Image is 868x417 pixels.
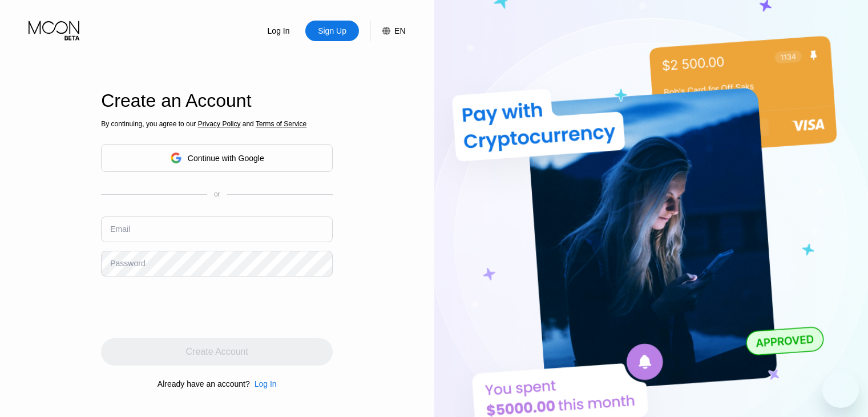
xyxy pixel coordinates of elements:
[255,379,277,388] div: Log In
[101,144,333,172] div: Continue with Google
[101,120,333,128] div: By continuing, you agree to our
[188,154,264,163] div: Continue with Google
[370,21,405,41] div: EN
[822,371,859,408] iframe: زر إطلاق نافذة المراسلة
[110,259,145,268] div: Password
[256,120,306,128] span: Terms of Service
[198,120,241,128] span: Privacy Policy
[110,224,130,234] div: Email
[250,379,277,388] div: Log In
[240,120,256,128] span: and
[158,379,250,388] div: Already have an account?
[394,26,405,35] div: EN
[305,21,359,41] div: Sign Up
[101,285,274,330] iframe: reCAPTCHA
[317,25,348,37] div: Sign Up
[252,21,305,41] div: Log In
[267,25,291,37] div: Log In
[101,90,333,111] div: Create an Account
[214,190,220,198] div: or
